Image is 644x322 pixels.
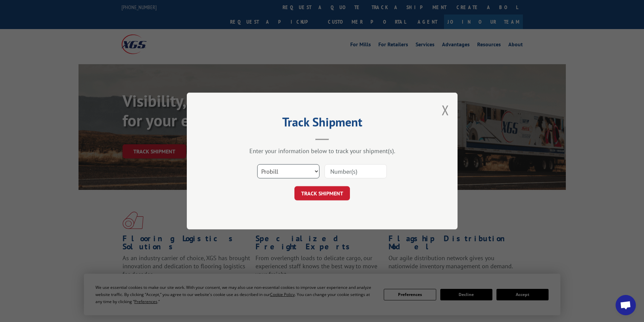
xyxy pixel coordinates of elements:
button: TRACK SHIPMENT [294,186,350,200]
input: Number(s) [325,164,387,178]
button: Close modal [442,101,449,119]
h2: Track Shipment [221,117,424,130]
div: Open chat [616,295,636,315]
div: Enter your information below to track your shipment(s). [221,147,424,155]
